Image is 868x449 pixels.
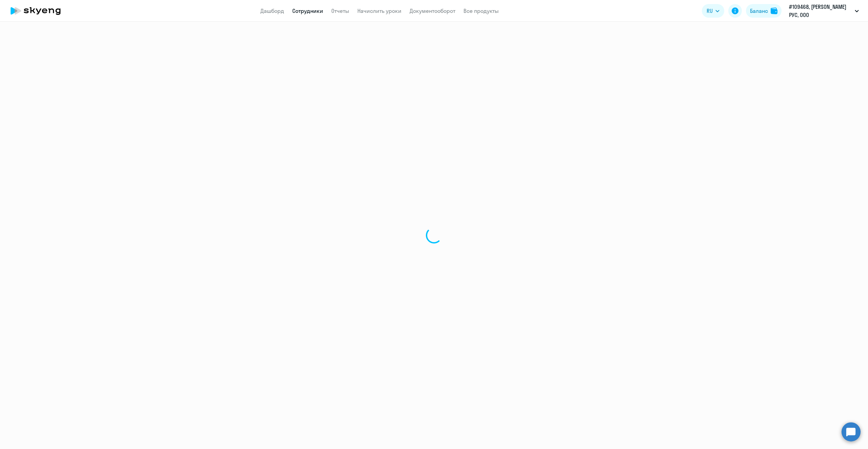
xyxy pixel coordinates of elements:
[292,7,323,14] a: Сотрудники
[707,7,713,15] span: RU
[702,4,724,18] button: RU
[463,7,499,14] a: Все продукты
[260,7,284,14] a: Дашборд
[410,7,455,14] a: Документооборот
[357,7,401,14] a: Начислить уроки
[789,3,852,19] p: #109468, [PERSON_NAME] РУС, ООО
[750,7,768,15] div: Баланс
[786,3,862,19] button: #109468, [PERSON_NAME] РУС, ООО
[331,7,349,14] a: Отчеты
[746,4,782,18] button: Балансbalance
[771,7,777,14] img: balance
